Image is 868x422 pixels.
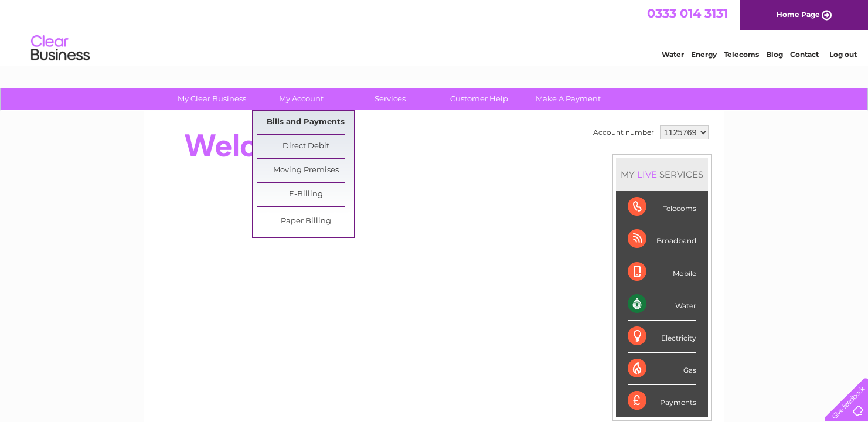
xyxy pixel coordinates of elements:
a: Contact [790,50,819,59]
a: Log out [829,50,857,59]
a: Energy [691,50,717,59]
img: logo.png [30,30,90,66]
div: Mobile [628,256,696,288]
a: 0333 014 3131 [647,6,728,21]
a: E-Billing [257,183,354,206]
a: Moving Premises [257,159,354,182]
a: Blog [766,50,783,59]
div: Electricity [628,321,696,353]
a: Bills and Payments [257,111,354,134]
div: Clear Business is a trading name of Verastar Limited (registered in [GEOGRAPHIC_DATA] No. 3667643... [158,6,712,57]
a: Telecoms [724,50,759,59]
a: Water [662,50,684,59]
a: Paper Billing [257,210,354,233]
div: MY SERVICES [616,158,708,191]
a: Services [342,88,438,110]
a: Make A Payment [520,88,617,110]
div: Payments [628,385,696,417]
div: Telecoms [628,191,696,223]
td: Account number [590,122,657,142]
a: My Clear Business [164,88,260,110]
div: Broadband [628,223,696,256]
a: Customer Help [431,88,527,110]
div: Water [628,288,696,321]
div: LIVE [635,169,659,180]
div: Gas [628,353,696,385]
a: My Account [253,88,349,110]
a: Direct Debit [257,135,354,158]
